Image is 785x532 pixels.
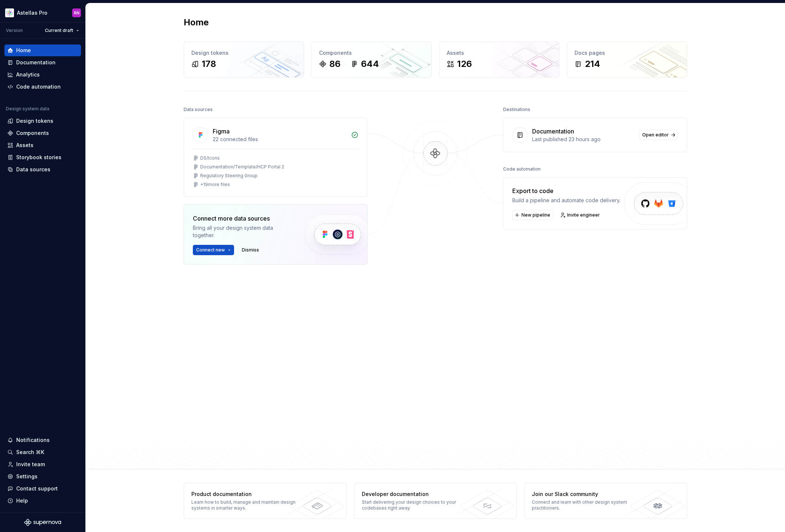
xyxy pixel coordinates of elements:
a: Figma22 connected filesDS/IconsDocumentation/Template/HCP Portal 2Regulatory Steering Group+19mor... [184,118,368,197]
a: Assets [4,139,81,151]
div: Search ⌘K [16,449,44,456]
a: Design tokens178 [184,42,304,78]
h2: Home [184,17,209,28]
a: Settings [4,471,81,482]
div: Astellas Pro [17,9,47,17]
button: Search ⌘K [4,446,81,458]
div: Data sources [184,104,213,115]
div: Connect and learn with other design system practitioners. [532,499,639,511]
div: 126 [457,58,472,70]
div: 214 [585,58,600,70]
span: Current draft [45,28,73,33]
a: Components86644 [311,42,432,78]
div: 22 connected files [213,136,347,143]
button: Current draft [42,25,82,36]
div: Notifications [16,436,50,444]
div: Export to code [512,186,620,195]
a: Storybook stories [4,151,81,163]
div: Start delivering your design choices to your codebases right away. [362,499,469,511]
div: Assets [447,49,552,57]
div: Developer documentation [362,490,469,498]
a: Documentation [4,57,81,68]
div: Documentation [532,127,574,136]
div: Help [16,497,28,504]
div: Settings [16,473,38,480]
div: Contact support [16,485,58,492]
a: Developer documentationStart delivering your design choices to your codebases right away. [354,483,517,519]
div: Last published 23 hours ago [532,136,634,143]
a: Open editor [639,130,678,140]
div: Invite team [16,461,45,468]
button: Contact support [4,483,81,494]
span: New pipeline [521,212,550,218]
span: Connect new [196,247,225,253]
div: Product documentation [191,490,298,498]
div: Destinations [503,104,530,115]
button: Dismiss [238,245,262,255]
div: Components [16,129,49,137]
a: Analytics [4,69,81,81]
div: Bring all your design system data together. [193,224,292,239]
div: Documentation [16,59,56,66]
div: Docs pages [574,49,679,57]
div: Documentation/Template/HCP Portal 2 [200,164,284,170]
button: Connect new [193,245,234,255]
div: DS/Icons [200,155,220,161]
div: Join our Slack community [532,490,639,498]
div: 86 [329,58,340,70]
div: Analytics [16,71,40,78]
a: Product documentationLearn how to build, manage and maintain design systems in smarter ways. [184,483,347,519]
div: Design system data [6,106,49,112]
div: Code automation [16,83,61,90]
div: Code automation [503,164,541,174]
a: Invite team [4,458,81,470]
a: Code automation [4,81,81,93]
span: Open editor [642,132,669,138]
div: 644 [361,58,379,70]
div: Build a pipeline and automate code delivery. [512,197,620,204]
svg: Supernova Logo [24,519,61,526]
div: Storybook stories [16,154,61,161]
a: Invite engineer [558,210,603,220]
div: Version [6,28,23,33]
div: Learn how to build, manage and maintain design systems in smarter ways. [191,499,298,511]
div: 178 [202,58,216,70]
span: Invite engineer [567,212,600,218]
div: RN [74,10,79,16]
a: Components [4,127,81,139]
div: Home [16,47,31,54]
div: Figma [213,127,230,136]
div: + 19 more files [200,182,230,188]
div: Regulatory Steering Group [200,173,258,179]
div: Data sources [16,166,50,173]
div: Design tokens [16,117,53,125]
img: b2369ad3-f38c-46c1-b2a2-f2452fdbdcd2.png [5,8,14,17]
div: Components [319,49,424,57]
button: Astellas ProRN [1,5,84,21]
a: Design tokens [4,115,81,127]
div: Design tokens [191,49,296,57]
a: Docs pages214 [567,42,687,78]
button: Notifications [4,434,81,446]
span: Dismiss [242,247,259,253]
a: Data sources [4,164,81,175]
div: Connect more data sources [193,214,292,223]
button: New pipeline [512,210,554,220]
button: Help [4,495,81,507]
div: Assets [16,142,33,149]
a: Assets126 [439,42,559,78]
a: Home [4,44,81,56]
a: Join our Slack communityConnect and learn with other design system practitioners. [524,483,687,519]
